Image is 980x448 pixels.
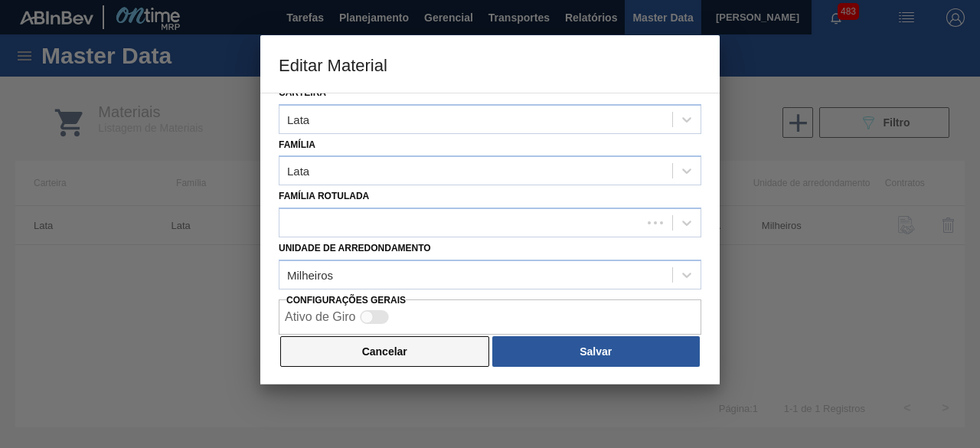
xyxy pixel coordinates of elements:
label: Configurações Gerais [286,295,406,306]
div: Lata [287,165,309,178]
button: Cancelar [280,336,489,367]
label: Carteira [279,87,326,98]
h3: Editar Material [260,35,720,93]
label: Ativo de Giro [285,310,355,323]
label: Família [279,139,315,150]
label: Família Rotulada [279,191,369,201]
label: Unidade de arredondamento [279,243,431,253]
div: Milheiros [287,268,333,281]
button: Salvar [492,336,700,367]
div: Lata [287,113,309,126]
